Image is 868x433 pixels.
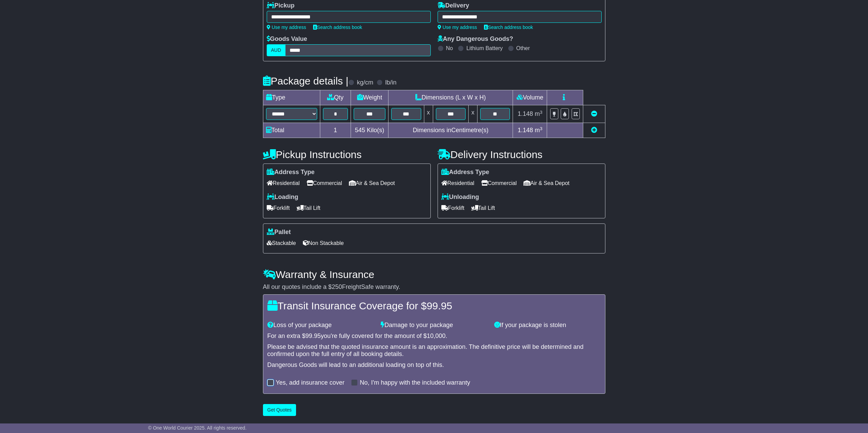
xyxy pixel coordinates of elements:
label: Address Type [441,169,489,176]
td: Dimensions in Centimetre(s) [388,123,513,138]
a: Add new item [591,127,597,134]
div: For an extra $ you're fully covered for the amount of $ . [267,333,601,340]
div: Damage to your package [377,322,491,329]
span: Stackable [267,238,296,248]
label: Lithium Battery [466,45,503,51]
div: All our quotes include a $ FreightSafe warranty. [263,283,605,291]
label: Yes, add insurance cover [276,379,344,387]
h4: Package details | [263,75,349,87]
a: Remove this item [591,110,597,117]
span: 545 [355,127,365,134]
a: Use my address [267,25,306,30]
label: Goods Value [267,35,307,43]
span: m [535,110,543,117]
label: Pallet [267,229,291,236]
td: Weight [351,90,388,105]
label: Other [516,45,530,51]
label: Any Dangerous Goods? [438,35,513,43]
td: Type [263,90,320,105]
span: Residential [441,178,474,188]
span: Forklift [441,203,465,213]
span: Air & Sea Depot [349,178,395,188]
td: x [468,105,477,123]
span: 99.95 [427,300,452,311]
td: Qty [320,90,351,105]
div: Dangerous Goods will lead to an additional loading on top of this. [267,361,601,369]
span: Commercial [307,178,342,188]
span: 99.95 [306,333,321,339]
div: Please be advised that the quoted insurance amount is an approximation. The definitive price will... [267,343,601,358]
td: Dimensions (L x W x H) [388,90,513,105]
span: Tail Lift [471,203,495,213]
td: 1 [320,123,351,138]
td: Volume [513,90,547,105]
td: Total [263,123,320,138]
a: Search address book [313,25,362,30]
label: kg/cm [357,79,373,87]
h4: Transit Insurance Coverage for $ [267,300,601,311]
div: Loss of your package [264,322,378,329]
h4: Delivery Instructions [438,149,605,160]
div: If your package is stolen [491,322,604,329]
span: © One World Courier 2025. All rights reserved. [148,425,247,431]
h4: Pickup Instructions [263,149,431,160]
a: Search address book [484,25,533,30]
label: AUD [267,44,286,56]
span: m [535,127,543,134]
a: Use my address [438,25,477,30]
td: Kilo(s) [351,123,388,138]
span: 250 [332,283,342,290]
sup: 3 [540,110,543,115]
span: Residential [267,178,300,188]
label: No [446,45,453,51]
sup: 3 [540,126,543,131]
label: Unloading [441,194,479,201]
span: Tail Lift [297,203,321,213]
label: Address Type [267,169,315,176]
span: 1.148 [518,110,533,117]
span: Commercial [481,178,517,188]
span: Air & Sea Depot [524,178,570,188]
span: Forklift [267,203,290,213]
span: Non Stackable [303,238,344,248]
label: Loading [267,194,298,201]
button: Get Quotes [263,404,296,416]
span: 1.148 [518,127,533,134]
span: 10,000 [427,333,445,339]
td: x [424,105,433,123]
label: lb/in [385,79,396,87]
label: Delivery [438,2,469,10]
h4: Warranty & Insurance [263,269,605,280]
label: No, I'm happy with the included warranty [360,379,470,387]
label: Pickup [267,2,295,10]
